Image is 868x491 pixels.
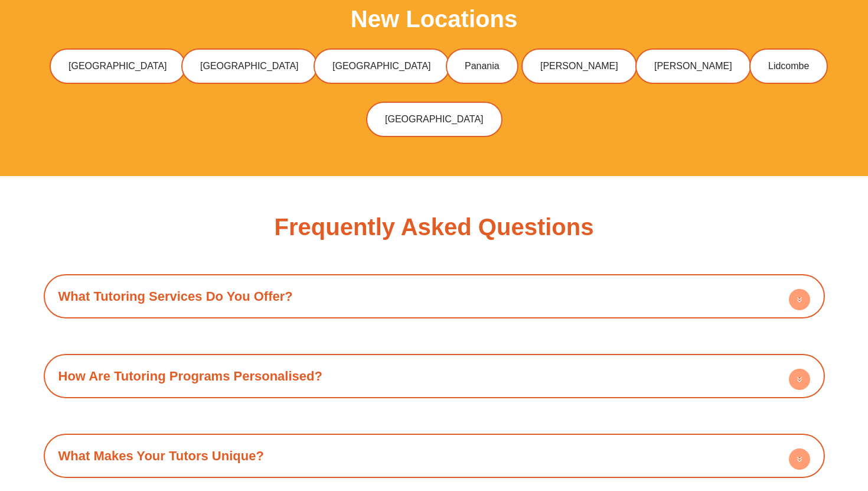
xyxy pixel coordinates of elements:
span: Lidcombe [768,61,809,71]
span: [PERSON_NAME] [654,61,732,71]
a: What Makes Your Tutors Unique? [58,448,264,463]
span: [GEOGRAPHIC_DATA] [200,61,299,71]
a: [GEOGRAPHIC_DATA] [181,48,318,84]
iframe: Chat Widget [665,357,868,491]
span: [GEOGRAPHIC_DATA] [385,115,484,124]
a: Panania [446,48,518,84]
a: What Tutoring Services Do You Offer? [58,289,293,304]
a: Lidcombe [749,48,828,84]
a: [GEOGRAPHIC_DATA] [314,48,450,84]
a: [GEOGRAPHIC_DATA] [366,102,502,137]
span: [GEOGRAPHIC_DATA] [332,61,431,71]
div: How Are Tutoring Programs Personalised? [50,360,819,392]
a: How Are Tutoring Programs Personalised? [58,369,322,383]
div: What Tutoring Services Do You Offer? [50,280,819,313]
span: [GEOGRAPHIC_DATA] [68,61,167,71]
a: [PERSON_NAME] [635,48,751,84]
a: [PERSON_NAME] [521,48,637,84]
div: What Makes Your Tutors Unique? [50,440,819,472]
h2: Frequently Asked Questions [275,215,594,239]
span: Panania [465,61,500,71]
span: [PERSON_NAME] [540,61,618,71]
h2: New Locations [351,7,517,31]
a: [GEOGRAPHIC_DATA] [50,48,186,84]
